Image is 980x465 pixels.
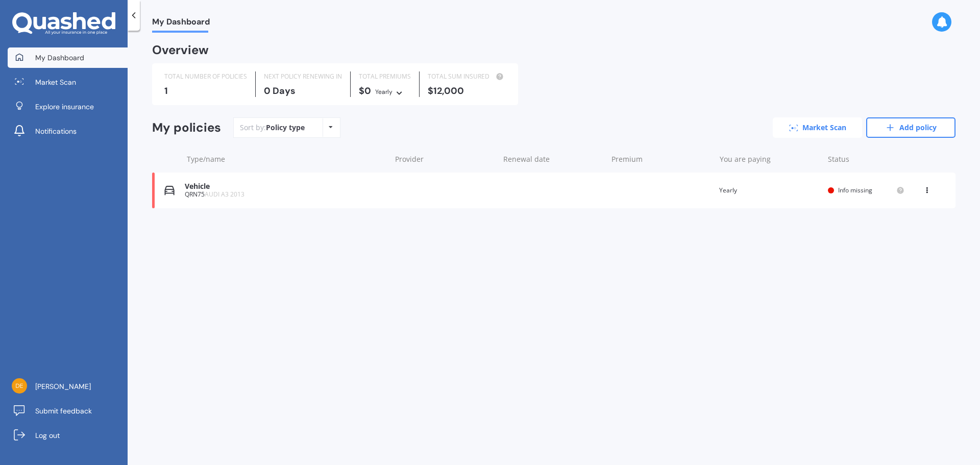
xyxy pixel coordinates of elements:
[720,154,820,164] div: You are paying
[503,154,603,164] div: Renewal date
[185,182,385,191] div: Vehicle
[359,71,411,82] div: TOTAL PREMIUMS
[35,77,76,87] span: Market Scan
[35,406,92,416] span: Submit feedback
[152,120,221,135] div: My policies
[8,96,128,117] a: Explore insurance
[12,378,27,394] img: f84e31db028677e1e96069fa51507aa9
[35,381,91,391] span: [PERSON_NAME]
[35,102,94,112] span: Explore insurance
[264,86,342,96] div: 0 Days
[8,425,128,446] a: Log out
[773,117,862,138] a: Market Scan
[240,123,305,133] div: Sort by:
[35,126,77,136] span: Notifications
[152,17,210,31] span: My Dashboard
[611,154,712,164] div: Premium
[375,87,393,97] div: Yearly
[264,71,342,82] div: NEXT POLICY RENEWING IN
[428,86,506,96] div: $12,000
[8,401,128,421] a: Submit feedback
[8,121,128,141] a: Notifications
[187,154,387,164] div: Type/name
[719,185,820,195] div: Yearly
[395,154,495,164] div: Provider
[828,154,904,164] div: Status
[266,123,305,133] div: Policy type
[164,71,247,82] div: TOTAL NUMBER OF POLICIES
[164,86,247,96] div: 1
[185,191,385,198] div: QRN75
[164,185,175,195] img: Vehicle
[838,186,872,194] span: Info missing
[35,430,60,440] span: Log out
[428,71,506,82] div: TOTAL SUM INSURED
[359,86,411,97] div: $0
[866,117,955,138] a: Add policy
[152,45,209,55] div: Overview
[8,47,128,68] a: My Dashboard
[35,53,84,63] span: My Dashboard
[8,72,128,92] a: Market Scan
[205,190,244,199] span: AUDI A3 2013
[8,376,128,397] a: [PERSON_NAME]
